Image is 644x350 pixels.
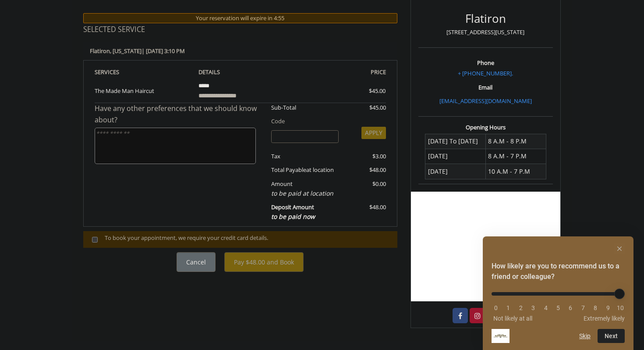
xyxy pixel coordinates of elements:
[591,304,600,311] li: 8
[116,68,119,76] span: S
[517,304,525,311] li: 2
[95,77,192,103] td: The Made Man Haircut
[541,304,550,311] li: 4
[95,103,265,125] div: Have any other preferences that we should know about?
[425,164,486,179] td: [DATE]
[83,26,397,34] h3: SELECTED SERVICE
[224,252,304,272] button: Pay $48.00 and Book
[345,203,386,221] div: $48.00
[598,329,625,343] button: Next question
[271,189,339,198] div: to be paid at location
[265,103,346,112] div: Sub-Total
[579,304,587,311] li: 7
[554,304,563,311] li: 5
[105,233,389,245] div: To book your appointment, we require your credit card details.
[337,86,386,96] div: $45.00
[345,152,386,161] div: $3.00
[177,252,216,272] button: Cancel
[493,315,532,322] span: Not likely at all
[345,103,386,112] div: $45.00
[566,304,575,311] li: 6
[439,97,532,105] a: [EMAIL_ADDRESS][DOMAIN_NAME]
[458,69,513,77] a: + [PHONE_NUMBER].
[584,315,625,322] span: Extremely likely
[421,28,551,37] p: [STREET_ADDRESS][US_STATE]
[271,212,315,221] span: to be paid now
[361,127,386,139] button: APPLY
[485,149,546,164] td: 8 A.M - 7 P.M
[425,134,486,149] td: [DATE] To [DATE]
[192,67,289,77] th: DETAILS
[421,12,551,25] h2: Flatiron
[614,243,625,254] button: Hide survey
[616,304,625,311] li: 10
[271,203,315,221] b: Deposit Amount
[345,179,386,198] div: $0.00
[421,84,551,90] h3: Email
[306,166,334,174] span: at location
[492,243,625,343] div: How likely are you to recommend us to a friend or colleague? Select an option from 0 to 10, with ...
[265,165,346,175] div: Total Payable
[421,60,551,66] h3: Phone
[289,67,386,77] th: PRICE
[265,117,386,126] div: Code
[492,261,625,282] h2: How likely are you to recommend us to a friend or colleague? Select an option from 0 to 10, with ...
[492,304,500,311] li: 0
[95,67,192,77] th: SERVICE
[345,165,386,175] div: $48.00
[90,47,185,55] b: Flatiron | [DATE] 3:10 PM
[265,152,346,161] div: Tax
[485,164,546,179] td: 10 A.M - 7 P.M
[110,47,142,55] span: , [US_STATE]
[492,286,625,322] div: How likely are you to recommend us to a friend or colleague? Select an option from 0 to 10, with ...
[265,179,346,198] div: Amount
[579,332,591,339] button: Skip
[485,134,546,149] td: 8 A.M - 8 P.M
[83,13,397,23] div: Your reservation will expire in 4:55
[504,304,513,311] li: 1
[604,304,612,311] li: 9
[425,149,486,164] td: [DATE]
[529,304,538,311] li: 3
[418,124,553,130] h3: Opening Hours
